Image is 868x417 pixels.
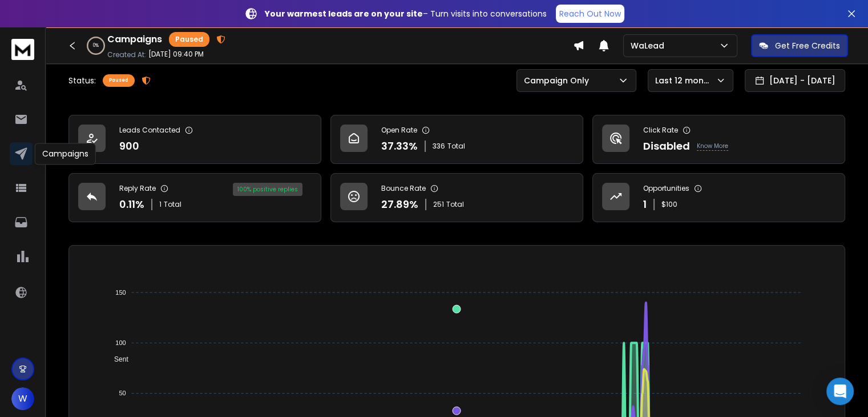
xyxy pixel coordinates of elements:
div: Campaigns [35,143,96,165]
span: 336 [433,142,445,151]
span: Total [164,200,181,209]
tspan: 50 [119,390,126,396]
p: 0 % [93,42,99,49]
h1: Campaigns [107,33,162,46]
p: Reach Out Now [559,8,621,19]
span: 251 [433,200,444,209]
span: 1 [159,200,162,209]
p: Leads Contacted [119,126,180,135]
p: Know More [697,142,728,151]
span: Total [446,200,464,209]
p: 37.33 % [381,138,418,154]
a: Leads Contacted900 [68,115,321,164]
p: Campaign Only [524,75,594,86]
div: Paused [103,74,135,87]
p: WaLead [631,40,669,51]
a: Reply Rate0.11%1Total100% positive replies [68,173,321,222]
button: W [11,387,34,410]
p: Last 12 months [655,75,716,86]
div: 100 % positive replies [233,183,302,196]
strong: Your warmest leads are on your site [265,8,423,19]
span: Sent [106,355,128,363]
a: Opportunities1$100 [592,173,845,222]
div: Open Intercom Messenger [826,378,854,405]
p: Bounce Rate [381,184,426,193]
p: – Turn visits into conversations [265,8,547,19]
p: Reply Rate [119,184,156,193]
p: $ 100 [661,200,677,209]
a: Bounce Rate27.89%251Total [330,173,583,222]
p: 27.89 % [381,197,418,212]
p: Created At: [107,50,146,59]
p: 900 [119,138,139,154]
p: 0.11 % [119,197,144,212]
p: Get Free Credits [775,40,840,51]
tspan: 150 [116,289,126,296]
p: [DATE] 09:40 PM [148,50,204,59]
p: Opportunities [643,184,689,193]
a: Open Rate37.33%336Total [330,115,583,164]
p: Open Rate [381,126,417,135]
p: Status: [68,75,96,86]
a: Click RateDisabledKnow More [592,115,845,164]
button: Get Free Credits [751,34,848,57]
tspan: 100 [116,339,126,346]
p: Click Rate [643,126,678,135]
span: Total [447,142,465,151]
a: Reach Out Now [556,5,624,23]
p: 1 [643,197,647,212]
img: logo [11,39,34,60]
div: Paused [169,32,209,47]
button: [DATE] - [DATE] [745,69,845,92]
p: Disabled [643,138,690,154]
